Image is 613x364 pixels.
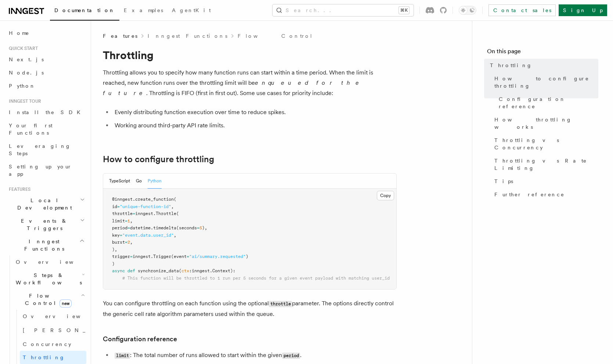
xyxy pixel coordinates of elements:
[9,164,72,177] span: Setting up your app
[6,235,86,255] button: Inngest Functions
[176,211,179,216] span: (
[494,75,598,90] span: How to configure throttling
[494,157,598,172] span: Throttling vs Rate Limiting
[135,211,156,216] span: inngest.
[127,268,135,273] span: def
[112,268,125,273] span: async
[54,7,115,13] span: Documentation
[124,7,163,13] span: Examples
[202,225,207,230] span: ),
[6,79,86,92] a: Python
[189,268,192,273] span: :
[487,59,598,72] a: Throttling
[499,95,598,110] span: Configuration reference
[174,197,176,202] span: (
[125,240,127,245] span: =
[487,47,598,59] h4: On this page
[60,299,72,307] span: new
[494,136,598,151] span: Throttling vs Concurrency
[399,7,409,14] kbd: ⌘K
[130,225,153,230] span: datetime.
[148,32,227,40] a: Inngest Functions
[136,174,142,189] button: Go
[6,106,86,119] a: Install the SDK
[112,197,133,202] span: @inngest
[112,261,115,266] span: )
[6,214,86,235] button: Events & Triggers
[153,254,171,259] span: Trigger
[23,341,71,347] span: Concurrency
[459,6,476,15] button: Toggle dark mode
[9,29,29,37] span: Home
[494,178,513,185] span: Tips
[23,354,65,360] span: Throttling
[6,66,86,79] a: Node.js
[9,123,53,136] span: Your first Functions
[246,254,248,259] span: )
[6,45,38,51] span: Quick start
[6,194,86,214] button: Local Development
[112,350,397,361] li: : The total number of runs allowed to start within the given .
[122,276,390,281] span: # This function will be throttled to 1 run per 5 seconds for a given event payload with matching ...
[117,204,120,209] span: =
[127,240,130,245] span: 2
[6,119,86,139] a: Your first Functions
[179,268,181,273] span: (
[172,7,211,13] span: AgentKit
[112,233,120,238] span: key
[138,268,179,273] span: synchronize_data
[559,4,607,16] a: Sign Up
[112,218,125,223] span: limit
[167,2,215,20] a: AgentKit
[20,351,86,364] a: Throttling
[212,268,235,273] span: Context):
[13,292,81,307] span: Flow Control
[491,72,598,92] a: How to configure throttling
[199,225,202,230] span: 5
[130,254,133,259] span: =
[181,268,189,273] span: ctx
[494,116,598,131] span: How throttling works
[130,240,133,245] span: ,
[491,188,598,201] a: Further reference
[377,191,394,200] button: Copy
[103,334,177,344] a: Configuration reference
[125,218,127,223] span: =
[491,175,598,188] a: Tips
[103,154,214,164] a: How to configure throttling
[112,247,117,252] span: ),
[9,70,44,76] span: Node.js
[9,83,36,89] span: Python
[491,113,598,134] a: How throttling works
[197,225,199,230] span: =
[112,120,397,131] li: Working around third-party API rate limits.
[133,197,135,202] span: .
[6,197,80,211] span: Local Development
[6,53,86,66] a: Next.js
[6,160,86,181] a: Setting up your app
[127,225,130,230] span: =
[133,254,153,259] span: inngest.
[112,225,127,230] span: period
[210,268,212,273] span: .
[20,310,86,323] a: Overview
[189,254,246,259] span: "ai/summary.requested"
[109,174,130,189] button: TypeScript
[490,62,532,69] span: Throttling
[112,107,397,117] li: Evenly distributing function execution over time to reduce spikes.
[133,211,135,216] span: =
[491,154,598,175] a: Throttling vs Rate Limiting
[20,338,86,351] a: Concurrency
[16,259,91,265] span: Overview
[120,233,122,238] span: =
[153,225,176,230] span: timedelta
[282,353,300,359] code: period
[103,32,137,40] span: Features
[273,4,414,16] button: Search...⌘K
[115,353,130,359] code: limit
[127,218,130,223] span: 1
[23,313,98,319] span: Overview
[174,233,176,238] span: ,
[112,240,125,245] span: burst
[9,57,44,62] span: Next.js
